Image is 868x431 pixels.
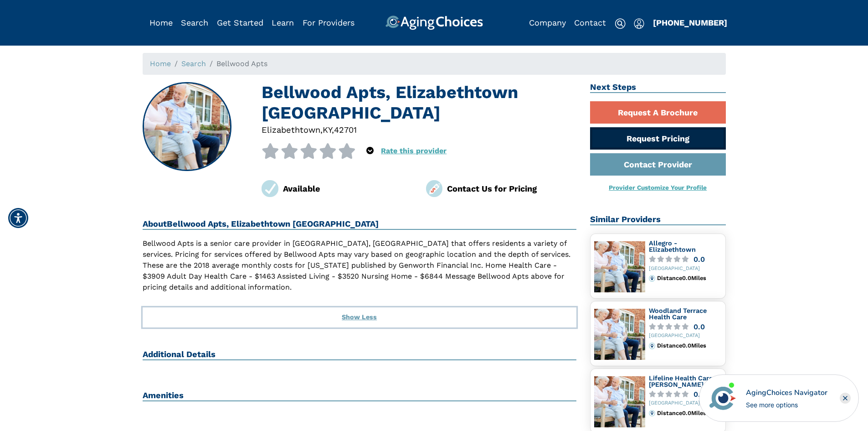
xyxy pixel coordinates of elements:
a: Home [150,59,171,68]
a: Contact Provider [590,153,726,176]
div: Distance 0.0 Miles [657,410,721,416]
div: Accessibility Menu [8,208,28,228]
a: Lifeline Health Care of [PERSON_NAME] [649,374,721,388]
div: [GEOGRAPHIC_DATA] [649,333,722,339]
a: Search [181,59,206,68]
a: Rate this provider [381,146,447,155]
div: Distance 0.0 Miles [657,343,721,349]
a: [PHONE_NUMBER] [653,18,727,27]
h2: Next Steps [590,82,726,93]
div: Close [840,393,851,404]
span: , [332,125,334,135]
div: Available [283,182,412,195]
a: Provider Customize Your Profile [609,184,707,191]
a: Request Pricing [590,127,726,150]
p: Bellwood Apts is a senior care provider in [GEOGRAPHIC_DATA], [GEOGRAPHIC_DATA] that offers resid... [143,238,577,293]
span: Bellwood Apts [216,59,267,68]
span: KY [323,125,332,135]
a: Woodland Terrace Health Care [649,307,707,321]
img: search-icon.svg [615,18,626,29]
img: avatar [707,383,738,414]
button: Show Less [143,307,577,327]
img: user-icon.svg [634,18,644,29]
img: Bellwood Apts, Elizabethtown KY [143,83,231,171]
div: See more options [746,400,827,410]
h2: Amenities [143,390,577,401]
a: Search [181,18,208,27]
div: AgingChoices Navigator [746,387,827,398]
span: Elizabethtown [262,125,320,135]
div: 0.0 [693,256,705,263]
nav: breadcrumb [143,53,726,75]
a: Get Started [217,18,263,27]
a: Learn [272,18,294,27]
div: Contact Us for Pricing [447,182,576,195]
div: 0.0 [693,323,705,330]
div: Popover trigger [634,16,644,30]
div: 0.0 [693,391,705,398]
div: 42701 [334,124,357,136]
a: For Providers [303,18,354,27]
h2: Additional Details [143,349,577,360]
a: 0.0 [649,323,722,330]
span: , [320,125,323,135]
img: distance.svg [649,275,655,281]
img: AgingChoices [385,16,483,30]
a: 0.0 [649,256,722,263]
img: distance.svg [649,410,655,416]
a: Home [149,18,173,27]
a: Allegro - Elizabethtown [649,239,696,253]
a: Company [529,18,566,27]
a: Contact [574,18,606,27]
h2: About Bellwood Apts, Elizabethtown [GEOGRAPHIC_DATA] [143,219,577,230]
div: Distance 0.0 Miles [657,275,721,281]
div: [GEOGRAPHIC_DATA]-4650 [649,400,722,406]
h1: Bellwood Apts, Elizabethtown [GEOGRAPHIC_DATA] [262,82,576,124]
div: Popover trigger [181,16,208,30]
h2: Similar Providers [590,214,726,225]
div: [GEOGRAPHIC_DATA] [649,266,722,272]
a: 0.0 [649,391,722,398]
a: Request A Brochure [590,101,726,124]
img: distance.svg [649,343,655,349]
div: Popover trigger [366,143,374,159]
